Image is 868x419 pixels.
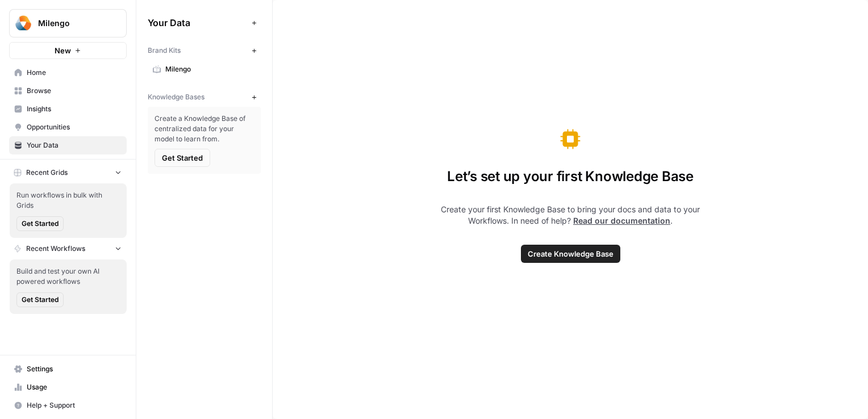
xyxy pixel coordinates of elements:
[165,64,256,74] span: Milengo
[573,216,670,225] a: Read our documentation
[148,16,247,30] span: Your Data
[9,9,127,37] button: Workspace: Milengo
[148,45,181,56] span: Brand Kits
[16,216,64,231] button: Get Started
[13,13,34,33] img: Milengo Logo
[27,364,122,374] span: Settings
[162,152,203,164] span: Get Started
[26,244,85,254] span: Recent Workflows
[27,68,122,78] span: Home
[9,360,127,378] a: Settings
[16,266,120,287] span: Build and test your own AI powered workflows
[26,167,68,178] span: Recent Grids
[27,400,122,410] span: Help + Support
[38,18,107,29] span: Milengo
[27,122,122,132] span: Opportunities
[55,45,71,56] span: New
[22,219,59,229] span: Get Started
[148,60,261,78] a: Milengo
[27,140,122,150] span: Your Data
[27,104,122,114] span: Insights
[9,378,127,396] a: Usage
[9,164,127,181] button: Recent Grids
[528,248,614,259] span: Create Knowledge Base
[9,42,127,59] button: New
[9,118,127,136] a: Opportunities
[521,245,620,263] button: Create Knowledge Base
[9,396,127,414] button: Help + Support
[22,295,59,305] span: Get Started
[27,382,122,392] span: Usage
[9,100,127,118] a: Insights
[447,167,694,186] span: Let’s set up your first Knowledge Base
[9,240,127,257] button: Recent Workflows
[155,114,254,144] span: Create a Knowledge Base of centralized data for your model to learn from.
[27,86,122,96] span: Browse
[425,204,716,227] span: Create your first Knowledge Base to bring your docs and data to your Workflows. In need of help? .
[155,149,210,167] button: Get Started
[9,64,127,82] a: Home
[9,136,127,154] a: Your Data
[16,190,120,211] span: Run workflows in bulk with Grids
[9,82,127,100] a: Browse
[148,92,205,102] span: Knowledge Bases
[16,292,64,307] button: Get Started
